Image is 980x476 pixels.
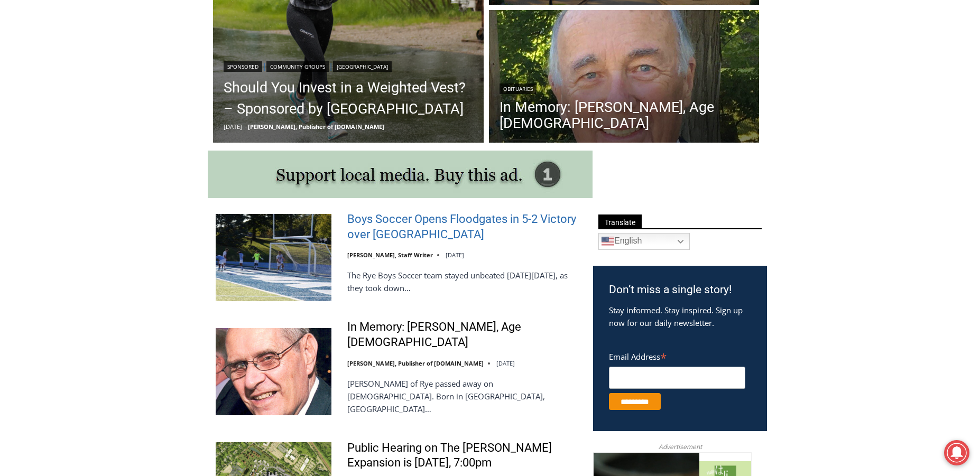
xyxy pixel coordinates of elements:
a: Should You Invest in a Weighted Vest? – Sponsored by [GEOGRAPHIC_DATA] [224,77,473,119]
span: – [245,123,248,130]
p: Stay informed. Stay inspired. Sign up now for our daily newsletter. [609,304,751,329]
span: Intern @ [DOMAIN_NAME] [276,105,490,129]
span: Translate [598,214,642,229]
h3: Don’t miss a single story! [609,282,751,298]
label: Email Address [609,346,745,365]
a: Open Tues. - Sun. [PHONE_NUMBER] [1,106,106,132]
a: Read More In Memory: Richard Allen Hynson, Age 93 [489,10,760,145]
a: Intern @ [DOMAIN_NAME] [254,102,512,132]
time: [DATE] [446,251,464,259]
a: In Memory: [PERSON_NAME], Age [DEMOGRAPHIC_DATA] [500,99,749,131]
div: "[PERSON_NAME]'s draw is the fine variety of pristine raw fish kept on hand" [109,66,155,126]
img: In Memory: Donald J. Demas, Age 90 [216,328,331,415]
a: [PERSON_NAME], Publisher of [DOMAIN_NAME] [248,123,384,130]
a: Boys Soccer Opens Floodgates in 5-2 Victory over [GEOGRAPHIC_DATA] [347,212,579,242]
a: [PERSON_NAME], Staff Writer [347,251,433,259]
a: Obituaries [500,83,537,94]
div: "We would have speakers with experience in local journalism speak to us about their experiences a... [267,1,500,102]
a: Sponsored [224,61,262,72]
span: Advertisement [648,442,713,452]
time: [DATE] [496,359,515,367]
a: [PERSON_NAME], Publisher of [DOMAIN_NAME] [347,359,484,367]
a: In Memory: [PERSON_NAME], Age [DEMOGRAPHIC_DATA] [347,320,579,350]
a: Community Groups [266,61,329,72]
div: | | [224,59,473,72]
a: Public Hearing on The [PERSON_NAME] Expansion is [DATE], 7:00pm [347,441,579,471]
img: support local media, buy this ad [208,151,593,198]
p: The Rye Boys Soccer team stayed unbeated [DATE][DATE], as they took down… [347,269,579,294]
p: [PERSON_NAME] of Rye passed away on [DEMOGRAPHIC_DATA]. Born in [GEOGRAPHIC_DATA], [GEOGRAPHIC_DA... [347,377,579,415]
img: Obituary - Richard Allen Hynson [489,10,760,145]
span: Open Tues. - Sun. [PHONE_NUMBER] [3,109,104,149]
img: en [602,235,614,248]
a: [GEOGRAPHIC_DATA] [333,61,392,72]
a: English [598,233,690,250]
time: [DATE] [224,123,242,130]
img: Boys Soccer Opens Floodgates in 5-2 Victory over Westlake [216,214,331,301]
